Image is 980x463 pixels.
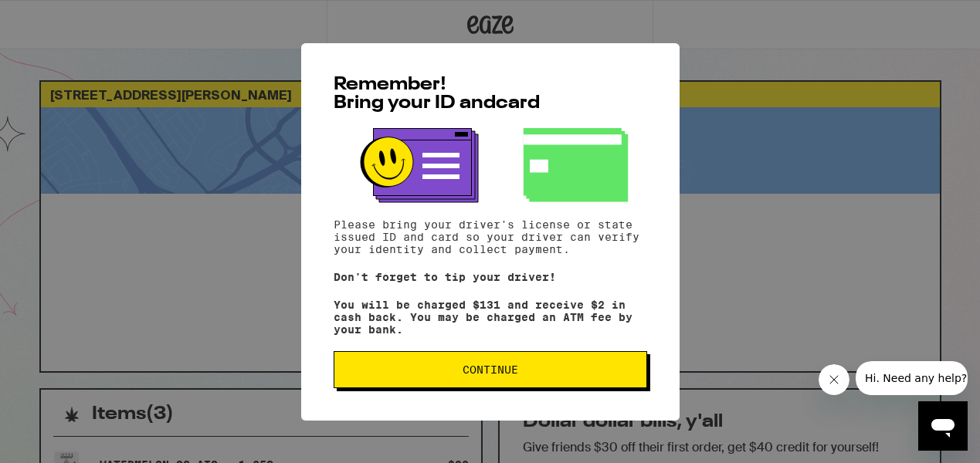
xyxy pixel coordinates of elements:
[334,271,647,283] p: Don't forget to tip your driver!
[334,351,647,388] button: Continue
[334,76,540,113] span: Remember! Bring your ID and card
[819,364,849,395] iframe: Close message
[334,299,647,336] p: You will be charged $131 and receive $2 in cash back. You may be charged an ATM fee by your bank.
[918,401,968,451] iframe: Button to launch messaging window
[334,218,647,255] p: Please bring your driver's license or state issued ID and card so your driver can verify your ide...
[463,364,518,375] span: Continue
[856,361,968,395] iframe: Message from company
